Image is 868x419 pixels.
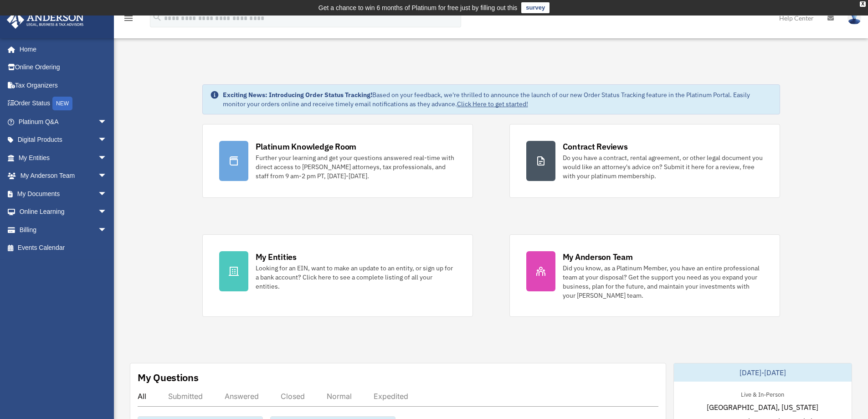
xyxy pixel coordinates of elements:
[6,40,116,58] a: Home
[123,13,134,24] i: menu
[563,264,763,300] div: Did you know, as a Platinum Member, you have an entire professional team at your disposal? Get th...
[734,389,791,398] div: Live & In-Person
[98,149,116,167] span: arrow_drop_down
[98,221,116,239] span: arrow_drop_down
[123,16,134,24] a: menu
[138,371,199,384] div: My Questions
[509,124,780,198] a: Contract Reviews Do you have a contract, rental agreement, or other legal document you would like...
[6,167,121,185] a: My Anderson Teamarrow_drop_down
[6,239,121,257] a: Events Calendar
[707,402,818,413] span: [GEOGRAPHIC_DATA], [US_STATE]
[98,167,116,186] span: arrow_drop_down
[6,203,121,221] a: Online Learningarrow_drop_down
[223,91,372,99] strong: Exciting News: Introducing Order Status Tracking!
[563,153,763,181] div: Do you have a contract, rental agreement, or other legal document you would like an attorney's ad...
[256,251,297,263] div: My Entities
[563,251,633,263] div: My Anderson Team
[202,234,473,317] a: My Entities Looking for an EIN, want to make an update to an entity, or sign up for a bank accoun...
[138,392,146,401] div: All
[98,131,116,150] span: arrow_drop_down
[860,1,866,7] div: close
[6,58,121,77] a: Online Ordering
[6,185,121,203] a: My Documentsarrow_drop_down
[223,90,772,109] div: Based on your feedback, we're thrilled to announce the launch of our new Order Status Tracking fe...
[6,131,121,149] a: Digital Productsarrow_drop_down
[318,2,518,13] div: Get a chance to win 6 months of Platinum for free just by filling out this
[4,11,87,29] img: Anderson Advisors Platinum Portal
[457,100,528,108] a: Click Here to get started!
[256,153,456,181] div: Further your learning and get your questions answered real-time with direct access to [PERSON_NAM...
[152,12,162,22] i: search
[281,392,305,401] div: Closed
[225,392,259,401] div: Answered
[6,113,121,131] a: Platinum Q&Aarrow_drop_down
[374,392,408,401] div: Expedited
[256,141,357,152] div: Platinum Knowledge Room
[6,221,121,239] a: Billingarrow_drop_down
[521,2,550,13] a: survey
[256,264,456,291] div: Looking for an EIN, want to make an update to an entity, or sign up for a bank account? Click her...
[202,124,473,198] a: Platinum Knowledge Room Further your learning and get your questions answered real-time with dire...
[52,97,72,110] div: NEW
[98,185,116,203] span: arrow_drop_down
[6,76,121,94] a: Tax Organizers
[327,392,352,401] div: Normal
[168,392,203,401] div: Submitted
[6,94,121,113] a: Order StatusNEW
[6,149,121,167] a: My Entitiesarrow_drop_down
[509,234,780,317] a: My Anderson Team Did you know, as a Platinum Member, you have an entire professional team at your...
[563,141,628,152] div: Contract Reviews
[674,363,852,382] div: [DATE]-[DATE]
[98,113,116,131] span: arrow_drop_down
[847,11,861,25] img: User Pic
[98,203,116,222] span: arrow_drop_down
